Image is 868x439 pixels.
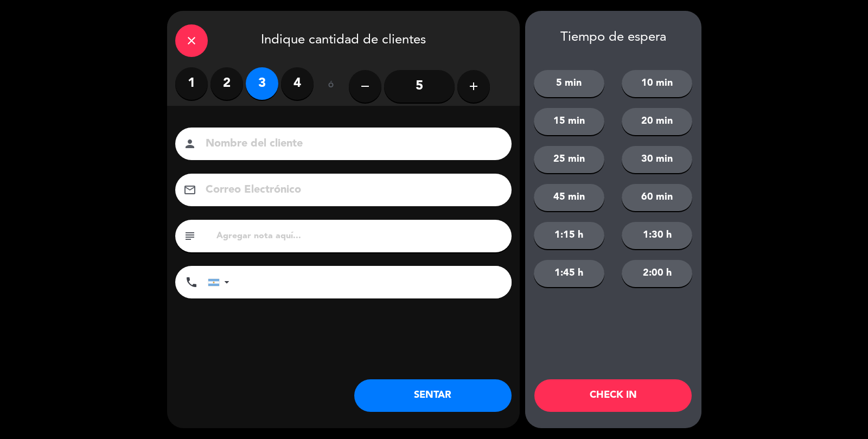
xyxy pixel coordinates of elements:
[175,67,208,100] label: 1
[205,181,497,200] input: Correo Electrónico
[622,70,692,97] button: 10 min
[359,80,372,93] i: remove
[622,108,692,135] button: 20 min
[534,184,604,211] button: 45 min
[534,260,604,287] button: 1:45 h
[622,222,692,249] button: 1:30 h
[208,266,233,298] div: Argentina: +54
[534,108,604,135] button: 15 min
[525,30,701,46] div: Tiempo de espera
[185,34,198,47] i: close
[622,184,692,211] button: 60 min
[167,11,520,67] div: Indique cantidad de clientes
[534,222,604,249] button: 1:15 h
[534,70,604,97] button: 5 min
[281,67,314,100] label: 4
[210,67,243,100] label: 2
[314,67,349,105] div: ó
[185,276,198,289] i: phone
[183,183,196,196] i: email
[183,230,196,243] i: subject
[215,228,503,244] input: Agregar nota aquí...
[183,137,196,150] i: person
[622,146,692,173] button: 30 min
[457,70,490,103] button: add
[534,146,604,173] button: 25 min
[467,80,480,93] i: add
[349,70,381,103] button: remove
[354,379,512,412] button: SENTAR
[205,135,497,154] input: Nombre del cliente
[246,67,278,100] label: 3
[534,379,692,412] button: CHECK IN
[622,260,692,287] button: 2:00 h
